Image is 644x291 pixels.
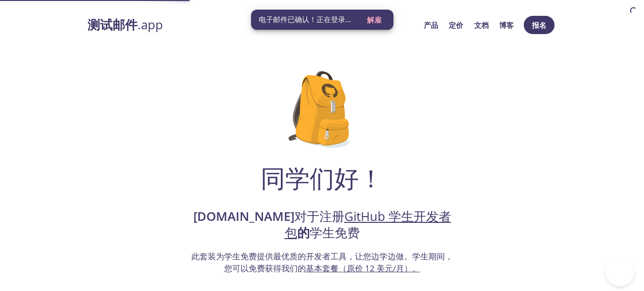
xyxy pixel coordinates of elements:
img: github-student-backpack.png [289,71,355,148]
font: 文档 [474,20,489,30]
a: 产品 [424,19,438,31]
font: 电子邮件已确认！正在登录... [259,14,351,24]
font: [DOMAIN_NAME] [193,208,294,225]
font: 此套装为学生免费提供最优质的开发者工具，让您边学边做。 [191,251,412,262]
font: 同学们好！ [261,161,383,194]
font: 测试邮件 [88,16,138,33]
button: 解雇 [359,11,390,29]
font: 学生免费 [310,224,360,241]
font: 对于注册 [294,208,344,225]
font: .app [138,16,163,33]
font: 定价 [449,20,463,30]
a: 测试邮件.app [88,17,417,33]
font: 博客 [499,20,514,30]
button: 报名 [524,16,555,34]
a: 博客 [499,19,514,31]
iframe: 求助童子军信标 - 开放 [606,257,634,286]
a: 定价 [449,19,463,31]
a: 基本套餐（原价 12 美元/月）。 [306,263,420,274]
font: 的 [297,224,310,241]
font: 解雇 [367,15,381,24]
a: 文档 [474,19,489,31]
a: GitHub 学生开发者包 [285,208,451,241]
font: 报名 [532,20,546,30]
font: 产品 [424,20,438,30]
